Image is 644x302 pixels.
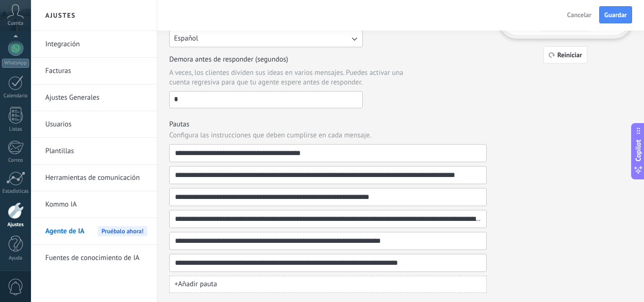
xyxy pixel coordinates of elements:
[170,92,362,107] input: Demora antes de responder (segundos)A veces, los clientes dividen sus ideas en varios mensajes. P...
[45,218,147,245] a: Agente de IAPruébalo ahora!
[8,21,23,27] span: Cuenta
[169,276,487,293] button: +Añadir pauta
[31,191,157,218] li: Kommo IA
[45,58,147,84] a: Facturas
[169,120,487,129] h3: Pautas
[604,11,627,18] span: Guardar
[567,11,592,18] span: Cancelar
[45,218,84,245] span: Agente de IA
[169,55,288,64] span: Demora antes de responder (segundos)
[543,46,587,63] button: Reiniciar
[2,126,30,133] div: Listas
[45,31,147,58] a: Integración
[599,6,632,23] button: Guardar
[2,188,30,195] div: Estadísticas
[31,165,157,191] li: Herramientas de comunicación
[98,226,147,236] span: Pruébalo ahora!
[31,218,157,245] li: Agente de IA
[45,191,147,218] a: Kommo IA
[174,280,217,289] span: + Añadir pauta
[2,93,30,99] div: Calendario
[634,139,643,161] span: Copilot
[2,222,30,228] div: Ajustes
[2,59,29,68] div: WhatsApp
[45,111,147,138] a: Usuarios
[31,245,157,271] li: Fuentes de conocimiento de IA
[45,138,147,165] a: Plantillas
[31,58,157,84] li: Facturas
[557,52,582,58] span: Reiniciar
[31,31,157,58] li: Integración
[45,165,147,191] a: Herramientas de comunicación
[174,34,198,43] span: Español
[31,84,157,111] li: Ajustes Generales
[2,157,30,164] div: Correo
[31,111,157,138] li: Usuarios
[2,255,30,261] div: Ayuda
[45,84,147,111] a: Ajustes Generales
[169,131,371,140] span: Configura las instrucciones que deben cumplirse en cada mensaje.
[563,8,596,22] button: Cancelar
[169,30,363,47] button: Idioma de la respuesta
[45,245,147,271] a: Fuentes de conocimiento de IA
[169,68,420,87] span: A veces, los clientes dividen sus ideas en varios mensajes. Puedes activar una cuenta regresiva p...
[31,138,157,165] li: Plantillas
